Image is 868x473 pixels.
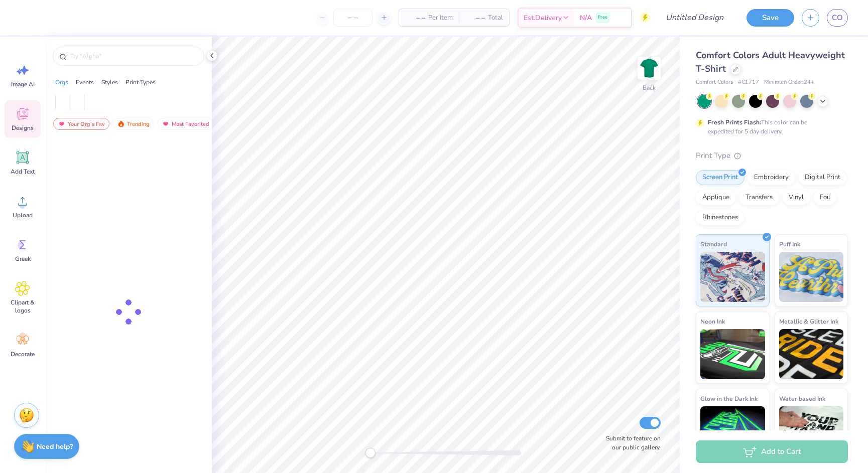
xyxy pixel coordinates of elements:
span: Standard [700,239,727,249]
img: Water based Ink [779,406,844,456]
div: This color can be expedited for 5 day delivery. [708,118,831,136]
input: Untitled Design [658,8,731,28]
span: Per Item [428,13,453,23]
label: Submit to feature on our public gallery. [600,434,661,452]
span: Total [488,13,503,23]
input: Try "Alpha" [69,51,198,61]
div: Embroidery [748,170,795,185]
img: Metallic & Glitter Ink [779,329,844,379]
span: CO [832,12,843,24]
div: Print Types [126,78,156,87]
span: Water based Ink [779,393,825,404]
div: Print Type [696,150,848,162]
input: – – [333,9,373,27]
span: Image AI [11,80,35,88]
span: – – [465,13,485,23]
div: Transfers [739,190,779,205]
img: trending.gif [117,120,125,127]
div: Orgs [55,78,68,87]
div: Events [76,78,94,87]
div: Foil [813,190,837,205]
span: N/A [580,13,592,23]
span: Minimum Order: 24 + [764,78,814,87]
button: Save [747,9,794,27]
img: most_fav.gif [58,120,66,127]
span: Est. Delivery [524,13,562,23]
span: – – [405,13,425,23]
img: Glow in the Dark Ink [700,406,765,456]
strong: Fresh Prints Flash: [708,118,761,126]
div: Your Org's Fav [53,118,109,130]
span: Free [598,14,607,21]
div: Back [643,83,656,92]
span: Designs [12,124,34,132]
div: Trending [112,118,154,130]
span: Comfort Colors [696,78,733,87]
img: Puff Ink [779,252,844,302]
span: # C1717 [738,78,759,87]
img: Back [639,58,659,78]
span: Decorate [11,350,35,358]
span: Neon Ink [700,316,725,327]
span: Comfort Colors Adult Heavyweight T-Shirt [696,49,845,75]
span: Upload [13,211,33,219]
div: Screen Print [696,170,745,185]
div: Most Favorited [157,118,214,130]
a: CO [827,9,848,27]
span: Glow in the Dark Ink [700,393,758,404]
span: Clipart & logos [6,298,39,314]
img: most_fav.gif [162,120,170,127]
span: Puff Ink [779,239,800,249]
span: Metallic & Glitter Ink [779,316,838,327]
div: Digital Print [798,170,847,185]
span: Greek [15,255,31,263]
span: Add Text [11,168,35,176]
div: Accessibility label [365,448,376,458]
div: Rhinestones [696,210,745,225]
strong: Need help? [37,442,73,451]
div: Applique [696,190,736,205]
div: Styles [101,78,118,87]
img: Standard [700,252,765,302]
img: Neon Ink [700,329,765,379]
div: Vinyl [782,190,810,205]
